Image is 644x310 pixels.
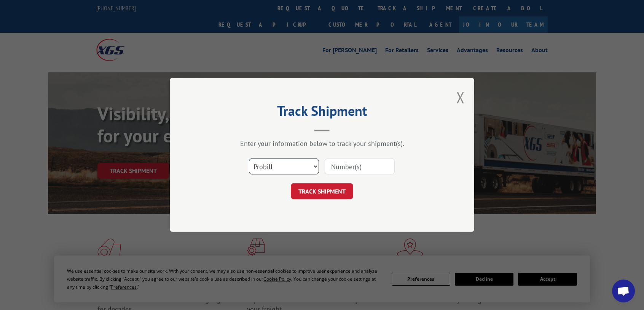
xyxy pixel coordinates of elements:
[208,139,436,148] div: Enter your information below to track your shipment(s).
[456,87,465,107] button: Close modal
[208,105,436,120] h2: Track Shipment
[612,280,635,302] div: Open chat
[325,159,395,175] input: Number(s)
[291,184,353,200] button: TRACK SHIPMENT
